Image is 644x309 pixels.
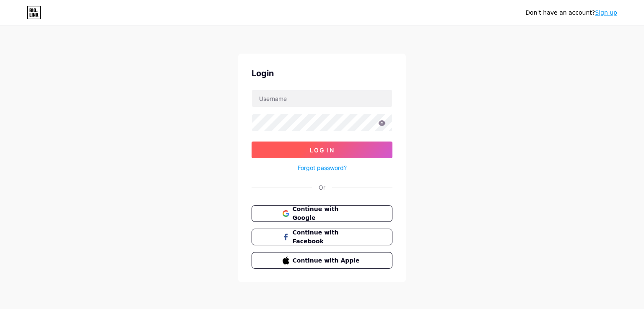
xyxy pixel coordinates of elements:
[293,256,362,265] span: Continue with Apple
[252,229,392,245] button: Continue with Facebook
[298,163,347,172] a: Forgot password?
[252,205,392,222] button: Continue with Google
[310,147,335,154] span: Log In
[252,67,392,80] div: Login
[293,205,362,222] span: Continue with Google
[252,90,392,107] input: Username
[252,252,392,269] button: Continue with Apple
[252,142,392,158] button: Log In
[595,9,617,16] a: Sign up
[525,8,617,17] div: Don't have an account?
[319,183,325,192] div: Or
[293,228,362,246] span: Continue with Facebook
